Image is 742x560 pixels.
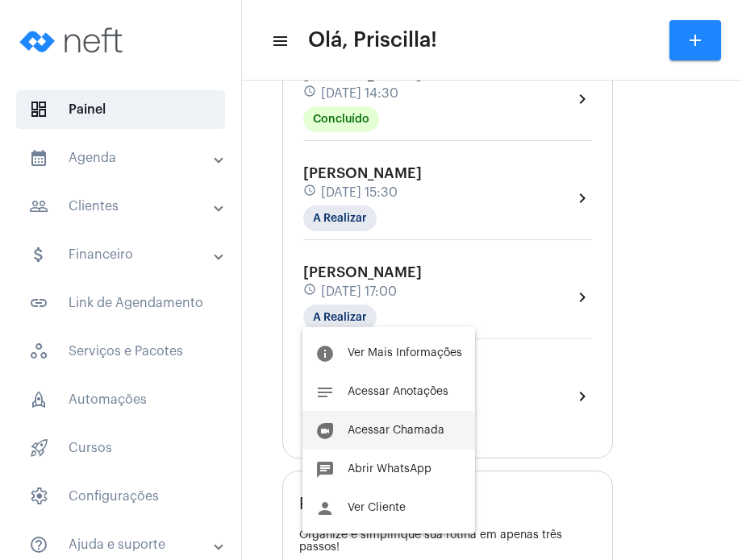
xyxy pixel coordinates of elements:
mat-icon: info [315,344,335,363]
mat-icon: person [315,499,335,518]
span: Ver Cliente [348,502,406,513]
span: Acessar Chamada [348,425,444,436]
mat-icon: duo [315,421,335,441]
span: Ver Mais Informações [348,347,462,359]
mat-icon: notes [315,383,335,402]
span: Abrir WhatsApp [348,463,431,475]
span: Acessar Anotações [348,386,448,397]
mat-icon: chat [315,460,335,479]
